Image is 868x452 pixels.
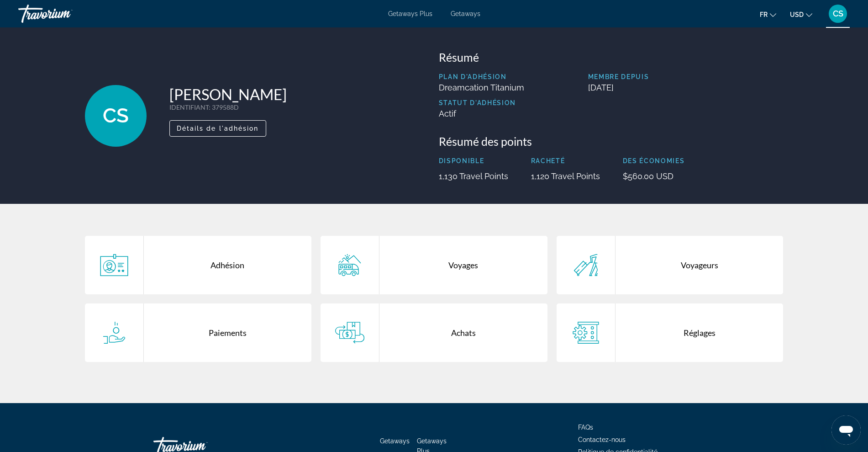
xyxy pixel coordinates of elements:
a: Getaways [380,437,410,445]
iframe: Bouton de lancement de la fenêtre de messagerie [831,415,861,445]
p: 1,130 Travel Points [439,171,508,181]
div: Adhésion [144,236,312,294]
p: $560.00 USD [623,171,685,181]
a: Getaways [451,10,480,17]
p: [DATE] [588,83,784,92]
span: CS [103,104,129,128]
div: Voyages [379,236,547,294]
div: Paiements [144,303,312,362]
a: Voyages [321,236,547,294]
span: USD [790,11,804,18]
span: CS [833,9,843,18]
button: User Menu [826,4,850,23]
a: FAQs [578,424,593,431]
div: Voyageurs [615,236,784,294]
p: Statut d'adhésion [439,99,524,106]
a: Getaways Plus [388,10,432,17]
p: Actif [439,109,524,118]
p: Des économies [623,157,685,165]
p: : 379588D [169,103,287,111]
a: Voyageurs [557,236,784,294]
h1: [PERSON_NAME] [169,85,287,103]
a: Détails de l'adhésion [169,122,266,132]
a: Réglages [557,303,784,362]
button: Change language [760,8,776,21]
span: fr [760,11,768,18]
div: Réglages [615,303,784,362]
a: Travorium [18,2,110,26]
p: Plan d'adhésion [439,73,524,80]
span: IDENTIFIANT [169,103,209,111]
a: Adhésion [85,236,312,294]
p: Dreamcation Titanium [439,83,524,92]
p: Disponible [439,157,508,165]
h3: Résumé des points [439,134,784,148]
p: Racheté [531,157,600,165]
button: Détails de l'adhésion [169,120,266,137]
a: Contactez-nous [578,436,626,443]
span: Détails de l'adhésion [177,125,259,132]
a: Achats [321,303,547,362]
div: Achats [379,303,547,362]
a: Paiements [85,303,312,362]
p: Membre depuis [588,73,784,80]
button: Change currency [790,8,812,21]
p: 1,120 Travel Points [531,171,600,181]
h3: Résumé [439,50,784,64]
